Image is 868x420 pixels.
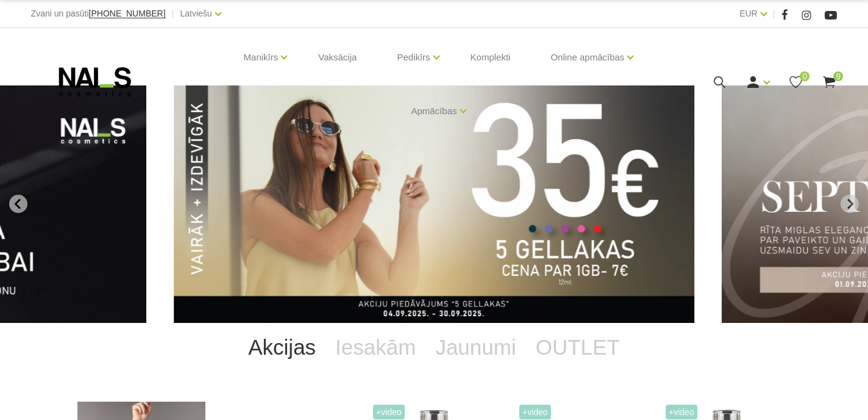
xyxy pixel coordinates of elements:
button: Next slide [841,195,859,213]
a: Jaunumi [425,323,525,372]
a: 9 [822,74,837,90]
span: [PHONE_NUMBER] [89,9,166,18]
a: Komplekti [461,28,521,87]
span: 9 [833,71,843,81]
a: Manikīrs [244,33,279,82]
a: EUR [739,6,758,21]
a: Iesakām [325,323,425,372]
li: 1 of 12 [174,85,694,323]
a: Apmācības [411,87,457,136]
span: | [773,6,775,21]
span: 0 [800,71,809,81]
div: Zvani un pasūti [31,6,166,21]
button: Go to last slide [9,195,27,213]
a: Vaksācija [308,28,366,87]
a: 0 [788,74,803,90]
a: Pedikīrs [397,33,430,82]
span: | [172,6,174,21]
a: [PHONE_NUMBER] [89,9,166,18]
span: +Video [666,405,697,419]
a: OUTLET [526,323,630,372]
span: +Video [373,405,405,419]
a: Akcijas [238,323,325,372]
span: +Video [519,405,551,419]
a: Latviešu [180,6,212,21]
a: Online apmācības [550,33,624,82]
